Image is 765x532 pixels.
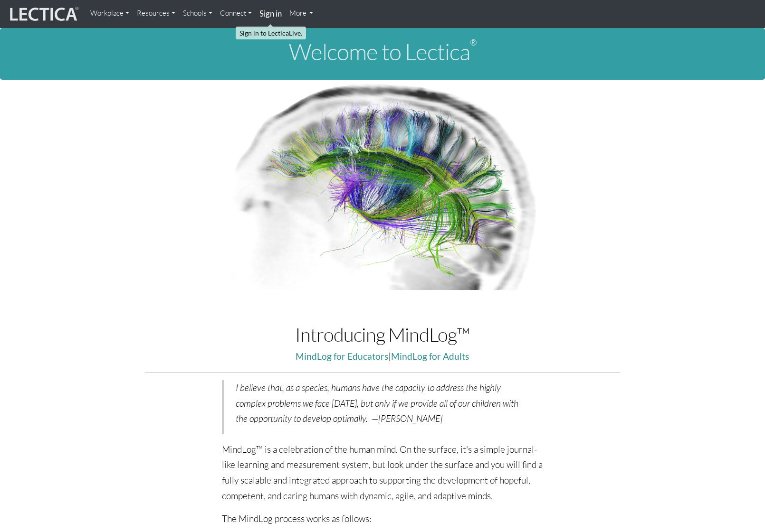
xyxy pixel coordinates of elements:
[224,80,541,290] img: Human Connectome Project Image
[216,4,256,23] a: Connect
[222,442,543,504] p: MindLog™ is a celebration of the human mind. On the surface, it's a simple journal-like learning ...
[470,37,477,47] sup: ®
[236,27,306,39] div: Sign in to LecticaLive.
[259,9,282,19] strong: Sign in
[222,511,543,527] p: The MindLog process works as follows:
[256,4,286,24] a: Sign in
[145,324,620,345] h1: Introducing MindLog™
[236,380,532,427] p: I believe that, as a species, humans have the capacity to address the highly complex problems we ...
[8,39,757,65] h1: Welcome to Lectica
[8,5,79,23] img: lecticalive
[296,351,388,362] a: MindLog for Educators
[133,4,179,23] a: Resources
[286,4,317,23] a: More
[391,351,469,362] a: MindLog for Adults
[86,4,133,23] a: Workplace
[145,349,620,364] p: |
[179,4,216,23] a: Schools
